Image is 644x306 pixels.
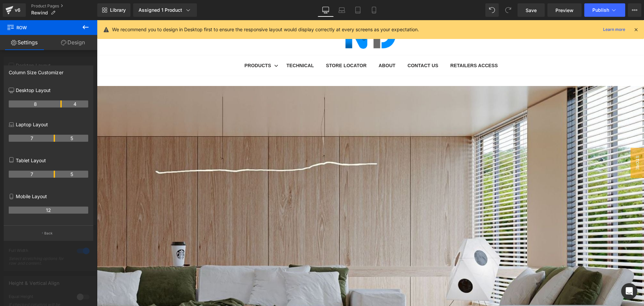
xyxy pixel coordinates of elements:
div: Column Size Customizer [9,66,63,75]
p: Laptop Layout [9,121,88,128]
a: Technical [183,36,223,55]
a: Design [49,35,97,50]
a: Store Locator [223,36,276,55]
a: Product Pages [31,3,97,9]
div: Open Intercom Messenger [621,283,637,299]
button: Publish [584,3,625,17]
p: We recommend you to design in Desktop first to ensure the responsive layout would display correct... [112,26,419,33]
button: More [628,3,641,17]
span: Preview [555,7,574,14]
span: Search [96,11,114,18]
a: New Library [97,3,130,17]
th: 7 [9,135,55,142]
a: Contact Us [305,36,347,55]
a: Laptop [334,3,350,17]
th: 4 [62,100,88,107]
img: NFD NZ [249,0,299,29]
th: 8 [9,100,62,107]
a: Search [83,7,120,22]
th: 7 [9,171,55,178]
a: v6 [3,3,26,17]
p: Back [44,231,53,236]
th: 5 [55,135,88,142]
a: Preview [547,3,582,17]
span: Rewind [31,10,48,15]
th: 5 [55,171,88,178]
p: Desktop Layout [9,87,88,94]
div: Assigned 1 Product [139,7,192,13]
a: Learn more [600,26,628,34]
button: Back [4,225,93,241]
a: Mobile [366,3,382,17]
p: Tablet Layout [9,157,88,164]
div: v6 [13,6,22,14]
p: Mobile Layout [9,193,88,200]
a: Retailers Access [347,36,407,55]
span: Save [526,7,537,14]
span: Publish [592,7,609,13]
button: Undo [485,3,499,17]
span: Library [110,7,126,13]
a: About [276,36,305,55]
button: Redo [501,3,515,17]
a: Desktop [318,3,334,17]
th: 12 [9,207,88,214]
a: Products [142,36,183,55]
span: Row [7,20,74,35]
a: Tablet [350,3,366,17]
